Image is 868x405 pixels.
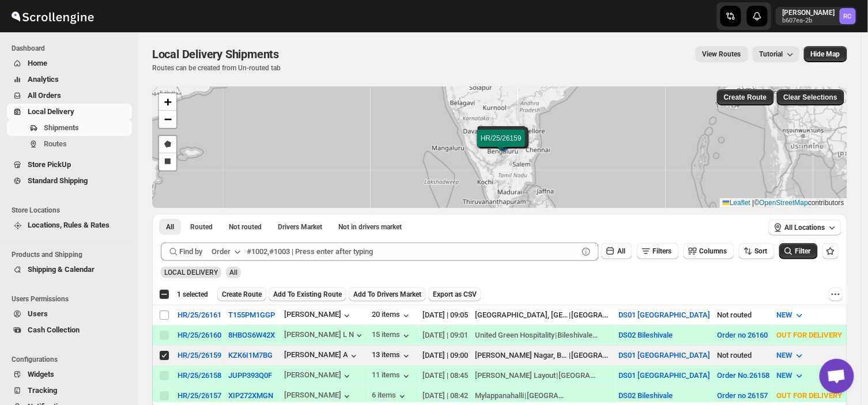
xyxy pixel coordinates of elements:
span: NEW [777,371,792,380]
button: HR/25/26161 [178,311,221,319]
div: | [475,370,612,381]
button: [PERSON_NAME] [284,370,353,382]
button: NEW [770,306,812,324]
div: [GEOGRAPHIC_DATA] [571,350,612,361]
span: Add To Existing Route [273,290,342,299]
button: Order no 26157 [718,391,768,400]
button: [PERSON_NAME] L N [284,330,365,342]
span: Widgets [28,370,54,378]
span: Standard Shipping [28,176,88,185]
span: NEW [777,351,792,359]
p: [PERSON_NAME] [783,8,835,17]
span: Locations, Rules & Rates [28,221,110,229]
button: DS01 [GEOGRAPHIC_DATA] [619,371,711,380]
button: Routes [7,136,132,152]
div: HR/25/26159 [178,351,221,359]
div: [PERSON_NAME] Layout [475,370,556,381]
span: Tutorial [760,50,783,58]
img: Marker [493,135,511,148]
a: Zoom in [159,93,176,111]
a: Open chat [820,359,854,393]
button: XIP272XMGN [228,391,273,400]
span: OUT FOR DELIVERY [777,391,843,400]
span: Sort [755,247,768,255]
button: HR/25/26158 [178,371,221,380]
span: NEW [777,311,792,319]
button: 13 items [372,350,412,362]
span: All [617,247,625,255]
div: Not routed [718,350,770,361]
img: Marker [496,139,513,152]
button: [PERSON_NAME] [284,310,353,321]
button: Tutorial [753,46,799,62]
div: | [475,309,612,321]
a: OpenStreetMap [760,199,809,207]
button: All Locations [769,219,841,236]
div: [DATE] | 09:05 [423,309,469,321]
img: Marker [495,138,512,151]
button: Order [205,243,250,261]
img: Marker [493,139,510,152]
div: United Green Hospitality [475,330,555,341]
span: Find by [179,246,202,258]
span: Not routed [229,222,262,232]
span: + [164,94,172,109]
button: Claimable [271,219,329,235]
span: Add To Drivers Market [353,290,421,299]
div: [GEOGRAPHIC_DATA] [571,309,612,321]
div: © contributors [720,198,847,208]
a: Draw a rectangle [159,153,176,171]
img: Marker [496,137,513,149]
button: HR/25/26160 [178,331,221,339]
div: [GEOGRAPHIC_DATA] [559,370,599,381]
p: Routes can be created from Un-routed tab [152,63,284,73]
button: [PERSON_NAME] A [284,350,360,362]
div: [DATE] | 09:01 [423,330,469,341]
button: User menu [776,7,857,25]
span: All [166,222,174,232]
button: 20 items [372,310,412,321]
button: JUPP393Q0F [228,371,272,380]
button: 11 items [372,370,412,382]
span: 1 selected [177,290,208,299]
button: Routed [183,219,220,235]
button: Tracking [7,383,132,399]
img: Marker [494,138,511,150]
span: All Orders [28,91,61,100]
button: 8HBOS6W42X [228,331,275,339]
div: | [475,390,612,402]
div: 6 items [372,391,408,402]
text: RC [844,13,852,20]
div: Mylappanahalli [475,390,524,402]
span: LOCAL DELIVERY [164,268,218,277]
span: Routes [44,139,67,148]
div: Not routed [718,309,770,321]
button: DS01 [GEOGRAPHIC_DATA] [619,351,711,359]
img: ScrollEngine [9,2,96,31]
button: Unrouted [222,219,269,235]
button: More actions [829,287,843,301]
div: [DATE] | 08:45 [423,370,469,381]
span: Drivers Market [278,222,322,232]
button: Un-claimable [331,219,409,235]
span: Tracking [28,386,57,395]
button: T155PM1GGP [228,311,275,319]
button: Order No.26158 [718,371,770,380]
span: | [753,199,754,207]
button: NEW [770,366,812,385]
div: [GEOGRAPHIC_DATA], [GEOGRAPHIC_DATA] [475,309,569,321]
a: Leaflet [723,199,750,207]
span: OUT FOR DELIVERY [777,331,843,339]
a: Draw a polygon [159,136,176,153]
button: HR/25/26157 [178,391,221,400]
span: Rahul Chopra [840,8,856,24]
button: DS02 Bileshivale [619,391,673,400]
span: Configurations [12,355,133,364]
button: DS01 [GEOGRAPHIC_DATA] [619,311,711,319]
button: Analytics [7,71,132,88]
button: Map action label [804,46,847,62]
